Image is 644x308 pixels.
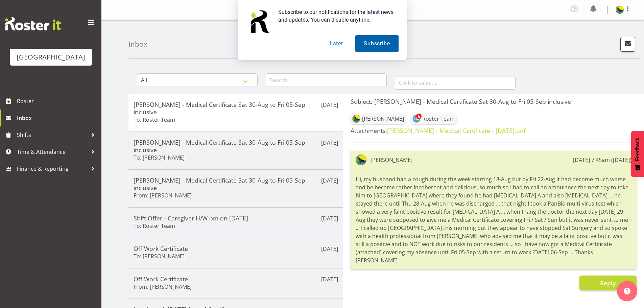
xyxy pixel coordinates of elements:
button: Later [321,35,352,52]
h6: From: [PERSON_NAME] [134,283,192,290]
h5: Shift Offer - Caregiver H/W pm on [DATE] [134,214,338,222]
span: Inbox [17,113,98,123]
div: Roster Team [422,115,455,123]
h5: Off Work Certificate [134,275,338,283]
div: [PERSON_NAME] [362,115,404,123]
span: Reply [600,279,616,287]
div: Subscribe to our notifications for the latest news and updates. You can disable anytime. [273,8,399,24]
h6: To: Roster Team [134,222,175,229]
p: [DATE] [321,176,338,185]
h5: [PERSON_NAME] - Medical Certificate Sat 30-Aug to Fri 05-Sep inclusive [134,101,338,116]
h6: To: [PERSON_NAME] [134,154,185,161]
button: Feedback - Show survey [631,131,644,177]
span: Time & Attendance [17,147,88,157]
div: Hi, my husband had a cough during the week starting 18-Aug but by Fri 22-Aug it had become much w... [356,173,631,266]
span: Shifts [17,130,88,140]
button: Subscribe [355,35,398,52]
a: [PERSON_NAME] - Medical Certificate - [DATE].pdf [387,126,526,135]
div: [DATE] 7:45am ([DATE]) [573,156,631,164]
p: [DATE] [321,275,338,283]
p: [DATE] [321,101,338,109]
img: lesley-mckenzie127.jpg [412,115,421,123]
span: Roster [17,96,98,106]
img: help-xxl-2.png [624,288,630,294]
h5: Subject: [PERSON_NAME] - Medical Certificate Sat 30-Aug to Fri 05-Sep inclusive [351,98,637,105]
img: gemma-hall22491374b5f274993ff8414464fec47f.png [356,155,366,165]
span: Finance & Reporting [17,164,88,174]
button: Reply [579,276,637,290]
h5: [PERSON_NAME] - Medical Certificate Sat 30-Aug to Fri 05-Sep inclusive [134,176,338,191]
img: notification icon [246,8,273,35]
h5: Attachments: [351,127,637,134]
h5: [PERSON_NAME] - Medical Certificate Sat 30-Aug to Fri 05-Sep inclusive [134,139,338,153]
input: Search [266,73,386,87]
span: Feedback [635,138,641,161]
h5: Off Work Certificate [134,245,338,252]
p: [DATE] [321,245,338,253]
div: [PERSON_NAME] [371,156,412,164]
img: gemma-hall22491374b5f274993ff8414464fec47f.png [352,115,360,123]
h6: From: [PERSON_NAME] [134,192,192,199]
h6: To: [PERSON_NAME] [134,253,185,260]
input: Click to select... [395,76,516,90]
p: [DATE] [321,139,338,147]
h6: To: Roster Team [134,116,175,123]
p: [DATE] [321,214,338,222]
